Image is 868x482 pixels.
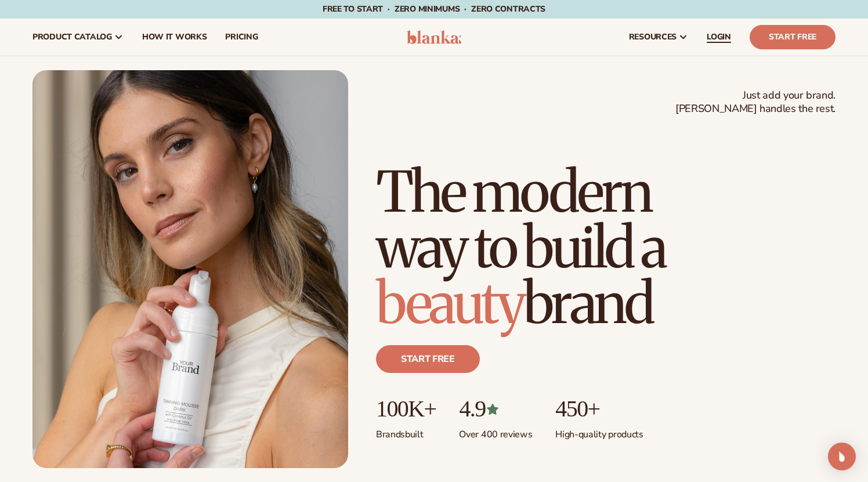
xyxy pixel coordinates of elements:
img: Female holding tanning mousse. [32,70,348,468]
h1: The modern way to build a brand [376,164,836,331]
span: resources [629,32,677,42]
a: Start Free [750,25,836,49]
span: LOGIN [707,32,731,42]
a: product catalog [23,19,133,56]
a: LOGIN [697,19,740,56]
span: beauty [376,269,523,338]
span: Free to start · ZERO minimums · ZERO contracts [323,3,545,15]
div: Open Intercom Messenger [828,443,856,470]
span: Just add your brand. [PERSON_NAME] handles the rest. [675,89,836,116]
img: logo [407,30,462,44]
a: resources [620,19,697,56]
p: Over 400 reviews [459,422,532,441]
span: pricing [225,32,258,42]
a: pricing [216,19,267,56]
span: product catalog [32,32,112,42]
p: 450+ [555,396,643,422]
p: 4.9 [459,396,532,422]
p: High-quality products [555,422,643,441]
span: How It Works [142,32,207,42]
a: How It Works [133,19,216,56]
a: Start free [376,345,480,373]
p: Brands built [376,422,436,441]
p: 100K+ [376,396,436,422]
